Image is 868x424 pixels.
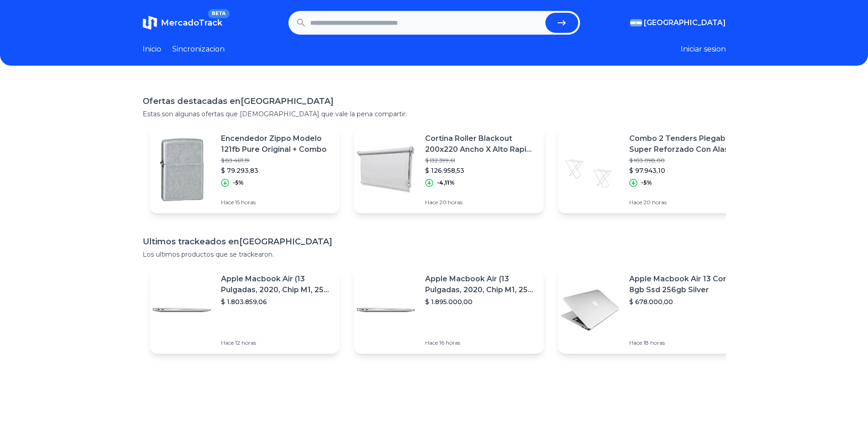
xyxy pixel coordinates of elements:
a: Sincronizacion [172,44,225,55]
img: Featured image [558,278,622,342]
a: Inicio [143,44,161,55]
a: Featured imageApple Macbook Air (13 Pulgadas, 2020, Chip M1, 256 Gb De Ssd, 8 Gb De Ram) - Plata$... [354,266,544,354]
p: $ 83.467,19 [221,157,332,164]
p: Hace 16 horas [425,339,536,346]
img: Featured image [150,278,214,342]
a: Featured imageEncendedor Zippo Modelo 121fb Pure Original + Combo$ 83.467,19$ 79.293,83-5%Hace 15... [150,126,339,213]
p: Hace 12 horas [221,339,332,346]
p: Estas son algunas ofertas que [DEMOGRAPHIC_DATA] que vale la pena compartir. [143,109,726,119]
p: Encendedor Zippo Modelo 121fb Pure Original + Combo [221,133,332,155]
p: $ 103.098,00 [629,157,740,164]
img: MercadoTrack [143,16,157,30]
p: -5% [641,179,652,186]
p: Apple Macbook Air 13 Core I5 8gb Ssd 256gb Silver [629,274,740,295]
img: Featured image [150,138,214,202]
p: $ 1.803.859,06 [221,297,332,306]
a: MercadoTrackBETA [143,16,222,30]
p: Los ultimos productos que se trackearon. [143,250,726,259]
p: $ 97.943,10 [629,166,740,175]
img: Featured image [354,278,418,342]
p: Cortina Roller Blackout 200x220 Ancho X Alto Rapida Entrega. [425,133,536,155]
img: Argentina [630,19,642,26]
p: Hace 20 horas [425,199,536,206]
h1: Ofertas destacadas en [GEOGRAPHIC_DATA] [143,95,726,108]
p: Hace 20 horas [629,199,740,206]
p: -4,11% [437,179,455,186]
img: Featured image [354,138,418,202]
p: $ 132.399,61 [425,157,536,164]
img: Featured image [558,138,622,202]
a: Featured imageApple Macbook Air (13 Pulgadas, 2020, Chip M1, 256 Gb De Ssd, 8 Gb De Ram) - Plata$... [150,266,339,354]
p: $ 126.958,53 [425,166,536,175]
p: $ 678.000,00 [629,297,740,306]
button: Iniciar sesion [681,44,726,55]
p: Combo 2 Tenders Plegable Super Reforzado Con Alas 8 Varillas [629,133,740,155]
span: MercadoTrack [161,18,222,28]
p: Hace 18 horas [629,339,740,346]
span: BETA [208,9,229,18]
p: Hace 15 horas [221,199,332,206]
p: -5% [233,179,244,186]
a: Featured imageApple Macbook Air 13 Core I5 8gb Ssd 256gb Silver$ 678.000,00Hace 18 horas [558,266,748,354]
p: Apple Macbook Air (13 Pulgadas, 2020, Chip M1, 256 Gb De Ssd, 8 Gb De Ram) - Plata [425,274,536,295]
a: Featured imageCombo 2 Tenders Plegable Super Reforzado Con Alas 8 Varillas$ 103.098,00$ 97.943,10... [558,126,748,213]
a: Featured imageCortina Roller Blackout 200x220 Ancho X Alto Rapida Entrega.$ 132.399,61$ 126.958,5... [354,126,544,213]
button: [GEOGRAPHIC_DATA] [630,17,726,28]
h1: Ultimos trackeados en [GEOGRAPHIC_DATA] [143,235,726,248]
p: $ 1.895.000,00 [425,297,536,306]
p: $ 79.293,83 [221,166,332,175]
span: [GEOGRAPHIC_DATA] [644,17,726,28]
p: Apple Macbook Air (13 Pulgadas, 2020, Chip M1, 256 Gb De Ssd, 8 Gb De Ram) - Plata [221,274,332,295]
